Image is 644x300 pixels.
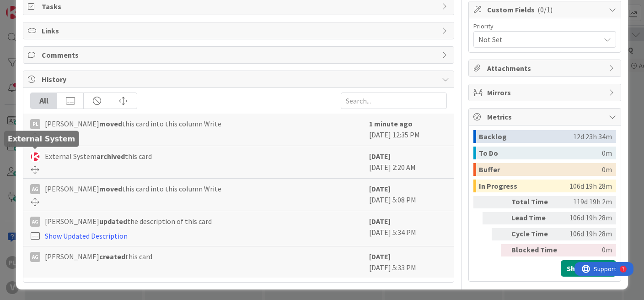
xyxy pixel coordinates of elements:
[561,260,616,277] button: Show Details
[369,216,447,241] div: [DATE] 5:34 PM
[42,74,437,85] span: History
[602,147,612,159] div: 0m
[45,118,221,129] span: [PERSON_NAME] this card into this column Write
[487,87,604,98] span: Mirrors
[369,184,391,193] b: [DATE]
[45,183,221,194] span: [PERSON_NAME] this card into this column Write
[573,130,612,143] div: 12d 23h 34m
[30,184,40,194] div: AG
[569,180,612,192] div: 106d 19h 28m
[45,151,152,162] span: External System this card
[31,93,57,109] div: All
[487,111,604,122] span: Metrics
[42,1,437,12] span: Tasks
[487,63,604,74] span: Attachments
[30,119,40,129] div: PL
[511,228,562,240] div: Cycle Time
[602,163,612,176] div: 0m
[565,212,612,224] div: 106d 19h 28m
[565,196,612,208] div: 119d 19h 2m
[369,152,391,161] b: [DATE]
[487,4,604,15] span: Custom Fields
[537,5,553,14] span: ( 0/1 )
[45,231,128,240] a: Show Updated Description
[369,151,447,174] div: [DATE] 2:20 AM
[99,217,127,226] b: updated
[369,217,391,226] b: [DATE]
[341,93,447,109] input: Search...
[30,252,40,262] div: AG
[30,152,40,162] img: ES
[99,184,122,193] b: moved
[511,244,562,256] div: Blocked Time
[42,49,437,60] span: Comments
[478,33,596,46] span: Not Set
[369,118,447,141] div: [DATE] 12:35 PM
[473,23,616,29] div: Priority
[30,217,40,227] div: AG
[99,252,125,261] b: created
[565,228,612,240] div: 106d 19h 28m
[42,25,437,36] span: Links
[479,147,602,159] div: To Do
[479,163,602,176] div: Buffer
[45,216,212,227] span: [PERSON_NAME] the description of this card
[369,252,391,261] b: [DATE]
[99,119,122,128] b: moved
[97,152,125,161] b: archived
[45,251,152,262] span: [PERSON_NAME] this card
[369,119,413,128] b: 1 minute ago
[19,1,42,12] span: Support
[511,212,562,224] div: Lead Time
[8,134,75,143] h5: External System
[48,4,50,11] div: 7
[479,180,569,192] div: In Progress
[479,130,573,143] div: Backlog
[369,183,447,206] div: [DATE] 5:08 PM
[369,251,447,273] div: [DATE] 5:33 PM
[511,196,562,208] div: Total Time
[565,244,612,256] div: 0m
